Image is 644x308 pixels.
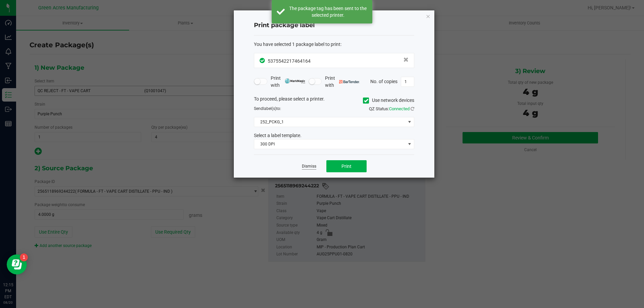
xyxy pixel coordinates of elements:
[389,106,410,111] span: Connected
[263,106,276,111] span: label(s)
[326,160,367,172] button: Print
[254,139,406,149] span: 300 DPI
[288,5,367,18] div: The package tag has been sent to the selected printer.
[370,78,397,84] span: No. of copies
[268,58,311,64] span: 5375542217464164
[254,21,414,30] h4: Print package label
[7,254,27,274] iframe: Resource center
[254,117,406,127] span: 252_PCKG_1
[363,97,414,104] label: Use network devices
[339,80,360,83] img: bartender.png
[341,164,352,169] span: Print
[369,106,414,111] span: QZ Status:
[302,164,316,169] a: Dismiss
[254,106,281,111] span: Send to:
[20,253,28,261] iframe: Resource center unread badge
[254,42,340,47] span: You have selected 1 package label to print
[325,75,360,89] span: Print with
[249,96,419,106] div: To proceed, please select a printer.
[271,75,305,89] span: Print with
[260,57,266,64] span: In Sync
[249,132,419,139] div: Select a label template.
[285,78,305,83] img: mark_magic_cybra.png
[254,41,414,48] div: :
